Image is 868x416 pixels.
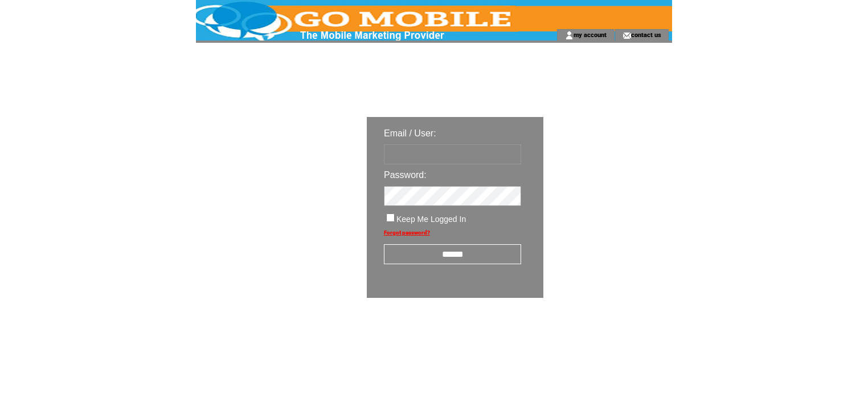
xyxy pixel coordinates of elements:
[565,31,574,40] img: account_icon.gif;jsessionid=6FE4EB6B729F8E25B4FE725A70B97B33
[384,128,436,138] span: Email / User:
[396,215,466,224] span: Keep Me Logged In
[384,229,430,236] a: Forgot password?
[384,170,427,180] span: Password:
[576,326,633,341] img: transparent.png;jsessionid=6FE4EB6B729F8E25B4FE725A70B97B33
[623,31,631,40] img: contact_us_icon.gif;jsessionid=6FE4EB6B729F8E25B4FE725A70B97B33
[574,31,607,38] a: my account
[631,31,661,38] a: contact us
